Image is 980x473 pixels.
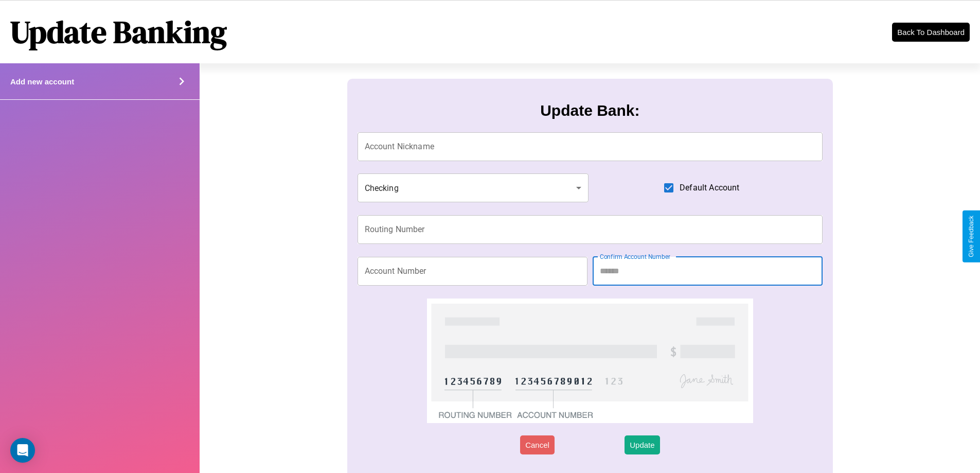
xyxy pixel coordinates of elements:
[358,173,589,202] div: Checking
[427,299,753,423] img: check
[540,102,639,119] h3: Update Bank:
[680,182,739,194] span: Default Account
[600,252,670,261] label: Confirm Account Number
[10,438,35,463] div: Open Intercom Messenger
[892,23,970,42] button: Back To Dashboard
[625,435,660,454] button: Update
[968,216,975,257] div: Give Feedback
[10,77,74,86] h4: Add new account
[520,435,555,454] button: Cancel
[10,11,227,53] h1: Update Banking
